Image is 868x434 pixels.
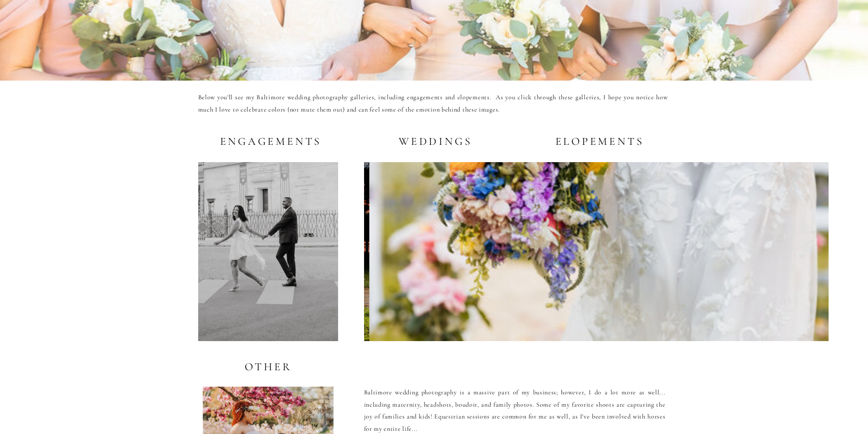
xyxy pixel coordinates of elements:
a: engagements [220,135,316,147]
p: Below you'll see my Baltimore wedding photography galleries, including engagements and elopements... [198,92,668,120]
h2: other [245,361,292,372]
h2: elopements [554,135,644,147]
a: Weddings [395,135,473,147]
